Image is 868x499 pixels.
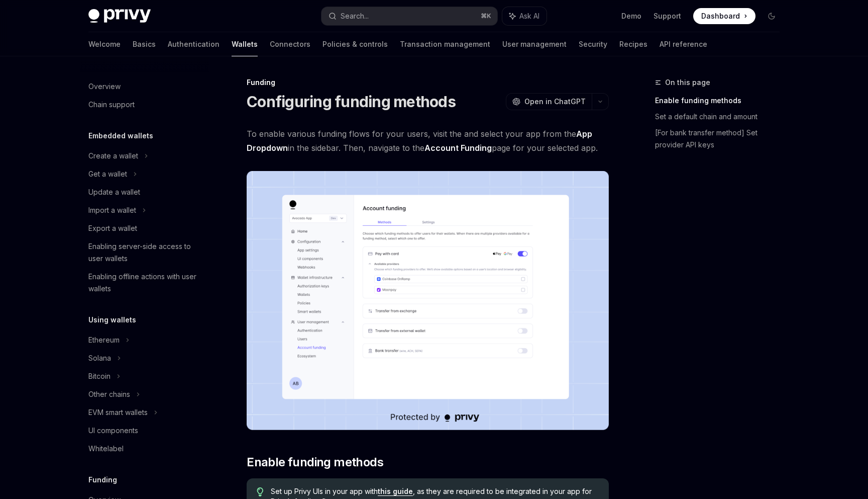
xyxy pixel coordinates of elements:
div: Funding [247,77,609,88]
a: Authentication [168,32,220,56]
div: Import a wallet [88,204,136,216]
a: Enable funding methods [655,93,788,109]
img: dark logo [88,9,151,23]
div: EVM smart wallets [88,406,148,419]
div: Enabling server-side access to user wallets [88,240,203,265]
button: Ask AI [502,7,547,25]
a: Enabling offline actions with user wallets [80,268,209,298]
h1: Configuring funding methods [247,93,456,111]
a: Security [579,32,607,56]
h5: Funding [88,474,117,486]
span: Open in ChatGPT [524,97,586,107]
a: Dashboard [693,8,755,24]
a: Overview [80,77,209,96]
a: this guide [378,487,413,496]
div: Export a wallet [88,222,137,234]
div: Ethereum [88,334,120,346]
a: Enabling server-side access to user wallets [80,237,209,268]
a: Account Funding [424,143,492,153]
a: API reference [660,32,707,56]
button: Toggle dark mode [764,8,780,24]
a: Transaction management [400,32,490,56]
div: Enabling offline actions with user wallets [88,271,203,295]
a: Policies & controls [322,32,388,56]
div: Bitcoin [88,370,111,382]
a: Basics [133,32,156,56]
div: Chain support [88,99,135,111]
div: Create a wallet [88,150,138,162]
svg: Tip [257,487,264,496]
span: Enable funding methods [247,454,383,470]
a: Recipes [619,32,647,56]
a: Export a wallet [80,219,209,237]
div: Other chains [88,388,130,400]
a: Wallets [232,32,258,56]
a: User management [502,32,567,56]
a: UI components [80,422,209,440]
img: Fundingupdate PNG [247,171,609,430]
a: Set a default chain and amount [655,109,788,125]
span: Dashboard [701,11,740,21]
div: Overview [88,80,121,93]
a: Connectors [270,32,310,56]
a: Update a wallet [80,183,209,201]
a: Whitelabel [80,440,209,458]
button: Open in ChatGPT [506,93,592,110]
span: To enable various funding flows for your users, visit the and select your app from the in the sid... [247,127,609,155]
span: On this page [665,76,710,89]
div: Update a wallet [88,186,140,198]
button: Search...⌘K [321,7,497,25]
h5: Using wallets [88,314,136,326]
a: [For bank transfer method] Set provider API keys [655,125,788,153]
a: Demo [621,11,641,21]
div: UI components [88,425,138,437]
a: Support [654,11,681,21]
a: Welcome [88,32,121,56]
div: Solana [88,352,111,364]
h5: Embedded wallets [88,130,153,142]
div: Whitelabel [88,443,124,455]
div: Search... [341,10,369,22]
a: Chain support [80,96,209,114]
span: Ask AI [519,11,539,21]
span: ⌘ K [481,12,491,20]
div: Get a wallet [88,168,127,180]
